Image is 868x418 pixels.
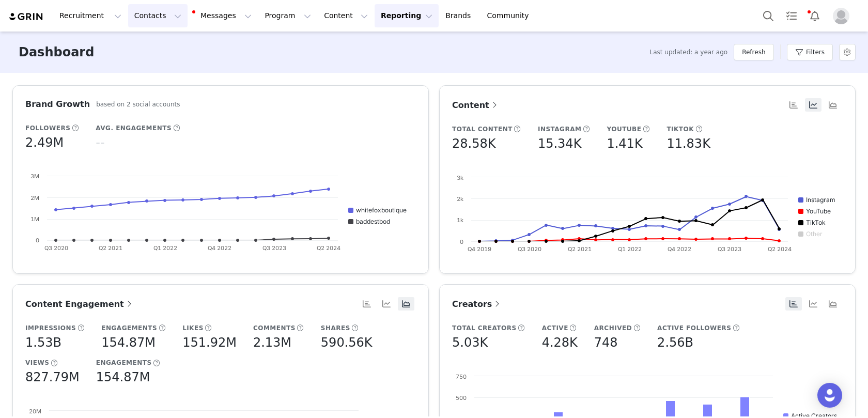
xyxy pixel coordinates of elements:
[460,238,463,245] text: 0
[787,44,833,60] button: Filters
[375,4,439,27] button: Reporting
[25,323,76,333] h5: Impressions
[208,244,231,252] text: Q4 2022
[30,194,39,202] text: 2M
[44,244,68,252] text: Q3 2020
[594,323,632,333] h5: Archived
[317,244,340,252] text: Q2 2024
[25,368,80,386] h5: 827.79M
[127,39,152,48] p: Creators
[127,54,155,63] p: Prospects
[96,100,180,109] h5: based on 2 social accounts
[607,134,642,153] h5: 1.41K
[667,134,710,153] h5: 11.83K
[538,125,582,134] h5: Instagram
[25,299,134,309] span: Content Engagement
[833,8,849,24] img: placeholder-profile.jpg
[188,4,258,27] button: Messages
[806,207,831,215] text: YouTube
[25,98,90,111] h3: Brand Growth
[668,245,691,253] text: Q4 2022
[101,333,156,352] h5: 154.87M
[356,206,407,214] text: whitefoxboutique
[542,323,568,333] h5: Active
[452,333,488,352] h5: 5.03K
[667,125,694,134] h5: TikTok
[817,383,842,408] div: Open Intercom Messenger
[128,4,188,27] button: Contacts
[25,133,64,152] h5: 2.49M
[321,333,373,352] h5: 590.56K
[258,4,317,27] button: Program
[321,323,350,333] h5: Shares
[657,323,731,333] h5: Active Followers
[734,44,773,60] button: Refresh
[452,125,513,134] h5: Total Content
[768,245,792,253] text: Q2 2024
[25,123,70,133] h5: Followers
[8,12,44,22] img: grin logo
[318,4,374,27] button: Content
[36,237,39,244] text: 0
[253,323,296,333] h5: Comments
[53,4,128,27] button: Recruitment
[607,125,641,134] h5: YouTube
[25,333,61,352] h5: 1.53B
[757,4,780,27] button: Search
[657,333,693,352] h5: 2.56B
[568,245,592,253] text: Q2 2021
[30,215,39,223] text: 1M
[96,358,152,367] h5: Engagements
[803,4,826,27] button: Notifications
[457,195,463,203] text: 2k
[452,298,502,311] a: Creators
[96,133,104,152] h5: --
[96,123,172,133] h5: Avg. Engagements
[618,245,642,253] text: Q1 2022
[780,4,803,27] a: Tasks
[153,244,177,252] text: Q1 2022
[542,333,578,352] h5: 4.28K
[452,299,502,309] span: Creators
[806,196,835,204] text: Instagram
[594,333,618,352] h5: 748
[452,134,495,153] h5: 28.58K
[718,245,741,253] text: Q3 2023
[25,298,134,311] a: Content Engagement
[452,323,517,333] h5: Total Creators
[29,408,41,415] text: 20M
[650,48,728,57] span: Last updated: a year ago
[439,4,480,27] a: Brands
[456,394,467,401] text: 500
[96,368,150,386] h5: 154.87M
[457,216,463,224] text: 1k
[262,244,286,252] text: Q3 2023
[806,219,826,226] text: TikTok
[127,69,157,78] p: Applicants
[25,358,49,367] h5: Views
[101,323,157,333] h5: Engagements
[457,174,463,181] text: 3k
[538,134,581,153] h5: 15.34K
[481,4,540,27] a: Community
[356,218,390,225] text: baddestbod
[182,333,237,352] h5: 151.92M
[806,230,823,238] text: Other
[30,173,39,180] text: 3M
[456,373,467,380] text: 750
[19,43,94,61] h3: Dashboard
[827,8,860,24] button: Profile
[452,99,500,112] a: Content
[99,244,122,252] text: Q2 2021
[182,323,204,333] h5: Likes
[253,333,291,352] h5: 2.13M
[452,100,500,110] span: Content
[468,245,491,253] text: Q4 2019
[518,245,541,253] text: Q3 2020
